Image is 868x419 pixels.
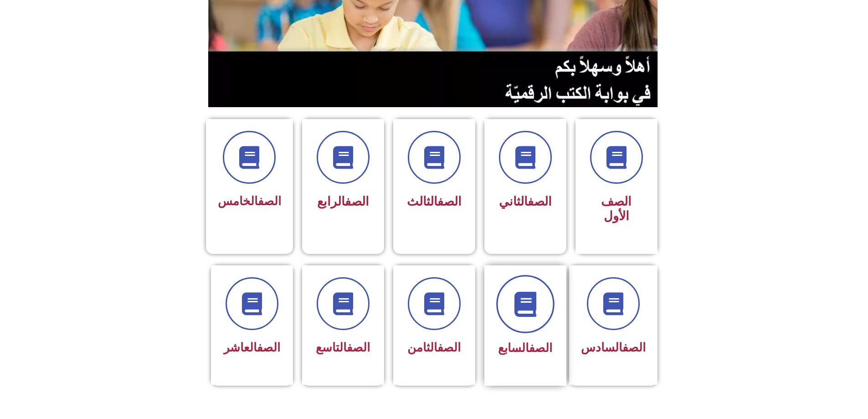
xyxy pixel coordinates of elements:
[601,194,632,223] span: الصف الأول
[437,194,462,209] a: الصف
[529,341,552,355] a: الصف
[437,341,461,354] a: الصف
[407,341,461,354] span: الثامن
[317,194,369,209] span: الرابع
[622,341,646,354] a: الصف
[224,341,280,354] span: العاشر
[316,341,370,354] span: التاسع
[581,341,646,354] span: السادس
[345,194,369,209] a: الصف
[258,194,281,208] a: الصف
[528,194,552,209] a: الصف
[407,194,462,209] span: الثالث
[257,341,280,354] a: الصف
[498,341,552,355] span: السابع
[218,194,281,208] span: الخامس
[347,341,370,354] a: الصف
[499,194,552,209] span: الثاني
